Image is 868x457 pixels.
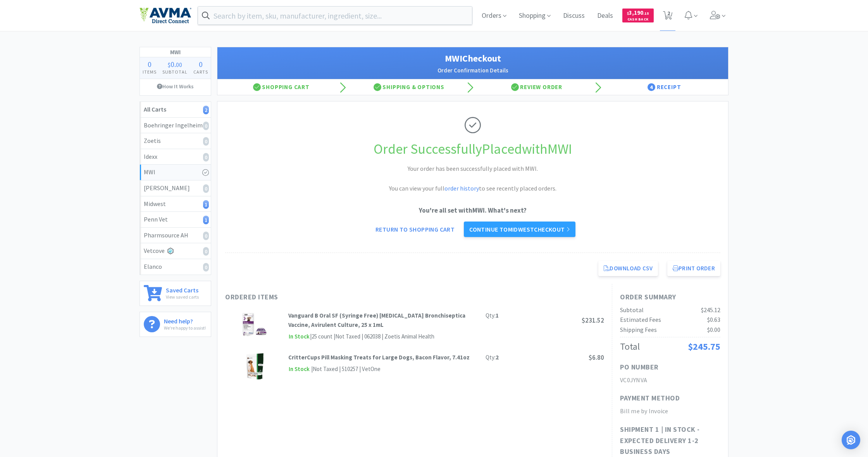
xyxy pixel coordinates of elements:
[627,9,649,16] span: 3,190
[144,183,207,193] div: [PERSON_NAME]
[707,326,720,333] span: $0.00
[140,243,211,259] a: Vetcove0
[701,306,720,314] span: $245.12
[203,184,209,193] i: 0
[148,59,152,69] span: 0
[288,364,310,374] span: In Stock
[203,106,209,114] i: 2
[140,165,211,180] a: MWI
[140,68,160,76] h4: Items
[288,354,470,361] strong: CritterCups Pill Masking Treats for Large Dogs, Bacon Flavor, 7.41oz
[140,102,211,118] a: All Carts2
[168,61,170,69] span: $
[140,47,211,57] h1: MWI
[190,68,211,76] h4: Carts
[164,324,206,332] p: We're happy to assist!
[345,79,473,95] div: Shipping & Options
[620,315,661,325] div: Estimated Fees
[589,353,604,362] span: $6.80
[620,292,720,303] h1: Order Summary
[203,122,209,130] i: 0
[582,316,604,325] span: $231.52
[140,180,211,196] a: [PERSON_NAME]0
[464,222,575,237] a: Continue toMidwestcheckout
[203,247,209,256] i: 0
[203,200,209,209] i: 1
[601,79,728,95] div: Receipt
[144,199,207,209] div: Midwest
[225,138,720,160] h1: Order Successfully Placed with MWI
[140,196,211,212] a: Midwest1
[160,68,191,76] h4: Subtotal
[225,292,458,303] h1: Ordered Items
[139,7,191,24] img: e4e33dab9f054f5782a47901c742baa9_102.png
[707,316,720,323] span: $0.63
[140,79,211,94] a: How It Works
[620,305,644,315] div: Subtotal
[166,285,199,293] h6: Saved Carts
[199,59,203,69] span: 0
[203,232,209,240] i: 0
[620,339,640,354] div: Total
[225,66,720,75] h2: Order Confirmation Details
[620,406,720,416] h2: Bill me by Invoice
[176,61,182,69] span: 00
[310,364,381,374] div: | Not Taxed | 510257 | VetOne
[170,59,174,69] span: 0
[496,312,499,319] strong: 1
[203,137,209,146] i: 0
[356,164,589,194] h2: Your order has been successfully placed with MWI. You can view your full to see recently placed o...
[486,353,499,362] div: Qty:
[598,261,658,276] a: Download CSV
[140,118,211,134] a: Boehringer Ingelheim0
[643,11,649,16] span: . 15
[144,120,207,131] div: Boehringer Ingelheim
[203,216,209,224] i: 1
[332,332,434,341] div: | Not Taxed | 062038 | Zoetis Animal Health
[140,259,211,275] a: Elanco0
[144,105,166,113] strong: All Carts
[139,281,211,306] a: Saved CartsView saved carts
[310,333,332,340] span: | 25 count
[627,17,649,22] span: Cash Back
[620,375,720,385] h2: VC0JYNVA
[622,5,654,26] a: $3,190.15Cash Back
[688,340,720,352] span: $245.75
[144,152,207,162] div: Idexx
[842,431,860,449] div: Open Intercom Messenger
[594,12,616,19] a: Deals
[203,263,209,271] i: 0
[620,362,659,373] h1: PO Number
[496,354,499,361] strong: 2
[225,205,720,216] p: You're all set with MWI . What's next?
[486,311,499,320] div: Qty:
[217,79,345,95] div: Shopping Cart
[140,228,211,244] a: Pharmsource AH0
[144,167,207,177] div: MWI
[144,262,207,272] div: Elanco
[627,11,629,16] span: $
[144,215,207,225] div: Penn Vet
[473,79,601,95] div: Review Order
[140,212,211,228] a: Penn Vet1
[370,222,460,237] a: Return to Shopping Cart
[648,83,655,91] span: 4
[246,353,264,380] img: 5b9baeef08364e83952bbe7ce7f8ec0f_302786.png
[160,60,191,68] div: .
[198,7,472,24] input: Search by item, sku, manufacturer, ingredient, size...
[140,149,211,165] a: Idexx0
[288,312,465,328] strong: Vanguard B Oral SF (Syringe Free) [MEDICAL_DATA] Bronchiseptica Vaccine, Avirulent Culture, 25 x 1mL
[144,230,207,241] div: Pharmsource AH
[144,136,207,146] div: Zoetis
[241,311,268,338] img: 0e65a45ffe1e425face62000465054f5_174366.png
[620,325,657,335] div: Shipping Fees
[144,246,207,256] div: Vetcove
[164,316,206,324] h6: Need help?
[140,133,211,149] a: Zoetis0
[166,293,199,301] p: View saved carts
[620,393,680,404] h1: Payment Method
[225,51,720,66] h1: MWI Checkout
[660,13,676,20] a: 2
[288,332,310,342] span: In Stock
[667,261,720,276] button: Print Order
